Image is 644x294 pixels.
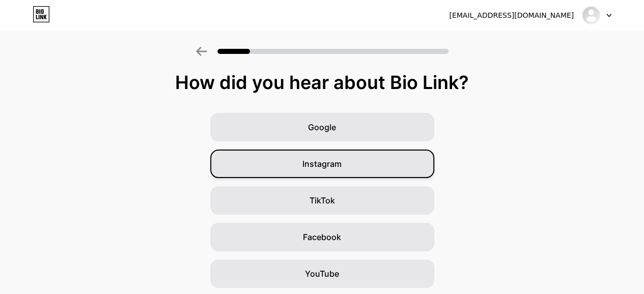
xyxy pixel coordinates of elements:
[5,72,639,93] div: How did you hear about Bio Link?
[310,194,335,207] span: TikTok
[308,121,336,133] span: Google
[305,268,339,280] span: YouTube
[302,158,342,170] span: Instagram
[449,10,574,21] div: [EMAIL_ADDRESS][DOMAIN_NAME]
[303,231,341,243] span: Facebook
[581,6,601,25] img: RoOt Lab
